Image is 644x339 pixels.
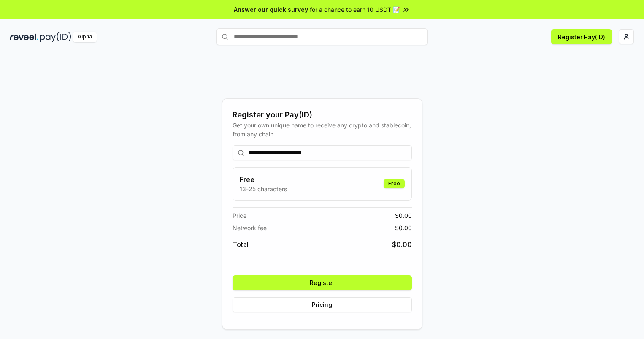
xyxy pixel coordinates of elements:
[240,174,287,184] h3: Free
[233,297,412,312] button: Pricing
[233,239,249,250] span: Total
[73,32,97,42] div: Alpha
[233,275,412,290] button: Register
[395,211,412,220] span: $ 0.00
[233,211,246,220] span: Price
[395,223,412,232] span: $ 0.00
[10,32,38,42] img: reveel_dark
[233,223,267,232] span: Network fee
[551,29,612,44] button: Register Pay(ID)
[234,5,308,14] span: Answer our quick survey
[233,109,412,121] div: Register your Pay(ID)
[384,179,405,188] div: Free
[240,184,287,193] p: 13-25 characters
[392,239,412,250] span: $ 0.00
[310,5,400,14] span: for a chance to earn 10 USDT 📝
[40,32,71,42] img: pay_id
[233,121,412,138] div: Get your own unique name to receive any crypto and stablecoin, from any chain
